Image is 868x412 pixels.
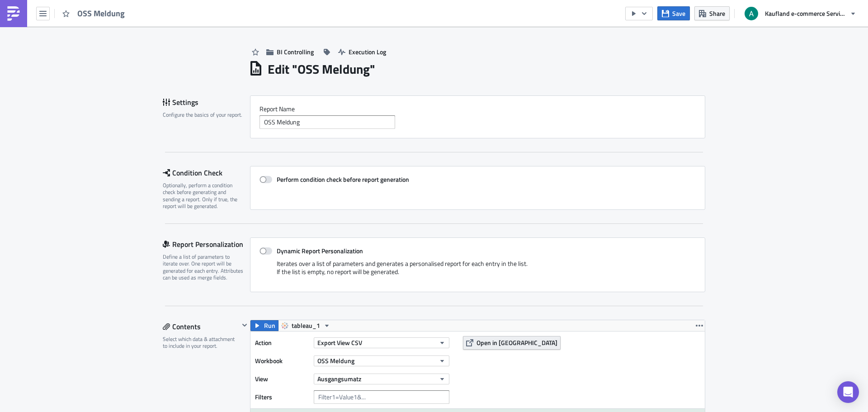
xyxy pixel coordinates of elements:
[239,320,250,331] button: Hide content
[163,182,244,210] div: Optionally, perform a condition check before generating and sending a report. Only if true, the r...
[4,14,432,21] p: Bei Fragen wendet euch bitte an .
[709,9,725,18] span: Share
[255,336,309,350] label: Action
[744,6,759,21] img: Avatar
[4,4,432,11] p: Mit dieser Mail erhaltet ihr die Daten der aktuellen OSS Meldung.
[278,320,334,331] button: tableau_1
[317,356,354,365] span: OSS Meldung
[476,338,557,347] span: Open in [GEOGRAPHIC_DATA]
[163,111,244,118] div: Configure the basics of your report.
[314,390,449,404] input: Filter1=Value1&...
[4,33,432,41] p: euer Controlling BI-Team
[314,337,449,348] button: Export View CSV
[317,338,362,347] span: Export View CSV
[349,47,386,57] span: Execution Log
[163,336,239,350] div: Select which data & attachment to include in your report.
[264,320,275,331] span: Run
[277,175,409,184] strong: Perform condition check before report generation
[317,374,361,384] span: Ausgangsumatz
[262,45,318,59] button: BI Controlling
[259,105,696,113] label: Report Nam﻿e
[255,390,309,404] label: Filters
[250,320,278,331] button: Run
[268,61,375,77] h1: Edit " OSS Meldung "
[77,8,126,19] span: OSS Meldung
[292,320,320,331] span: tableau_1
[463,336,561,350] button: Open in [GEOGRAPHIC_DATA]
[314,355,449,366] button: OSS Meldung
[163,166,250,180] div: Condition Check
[672,9,685,18] span: Save
[163,320,239,333] div: Contents
[163,253,244,281] div: Define a list of parameters to iterate over. One report will be generated for each entry. Attribu...
[95,14,205,21] strong: [EMAIL_ADDRESS][DOMAIN_NAME]
[694,6,730,20] button: Share
[765,9,846,18] span: Kaufland e-commerce Services GmbH & Co. KG
[657,6,690,20] button: Save
[277,47,314,57] span: BI Controlling
[334,45,391,59] button: Execution Log
[255,372,309,386] label: View
[4,4,432,41] body: Rich Text Area. Press ALT-0 for help.
[6,6,21,21] img: PushMetrics
[277,246,363,256] strong: Dynamic Report Personalization
[163,237,250,251] div: Report Personalization
[255,354,309,368] label: Workbook
[739,4,861,24] button: Kaufland e-commerce Services GmbH & Co. KG
[837,381,859,403] div: Open Intercom Messenger
[314,374,449,384] button: Ausgangsumatz
[163,95,250,109] div: Settings
[259,260,696,283] div: Iterates over a list of parameters and generates a personalised report for each entry in the list...
[4,24,432,31] p: Viele Grüße,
